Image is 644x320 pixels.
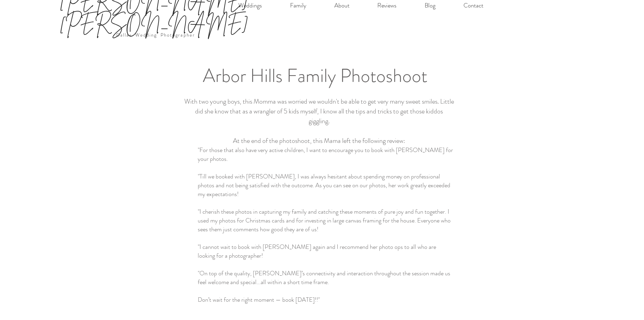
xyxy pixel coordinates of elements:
[203,62,427,89] span: Arbor Hills Family Photoshoot
[198,269,454,286] p: "On top of the quality, [PERSON_NAME]’s connectivity and interaction throughout the session made ...
[198,295,454,304] p: Don’t wait for the right moment — book [DATE]!!"
[116,31,195,38] a: Dallas Wedding Photographer
[198,242,454,260] p: "I cannot wait to book with [PERSON_NAME] again and I recommend her photo ops to all who are look...
[612,288,644,320] iframe: Wix Chat
[184,136,454,146] p: At the end of the photoshoot, this Mama left the following review:
[198,146,454,163] p: "For those that also have very active children, I want to encourage you to book with [PERSON_NAME...
[184,97,454,126] p: With two young boys, this Momma was worried we wouldn't be able to get very many sweet smiles. Li...
[198,207,454,234] p: "I cherish these photos in capturing my family and catching these moments of pure joy and fun tog...
[198,172,454,198] p: "Till we booked with [PERSON_NAME], I was always hesitant about spending money on professional ph...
